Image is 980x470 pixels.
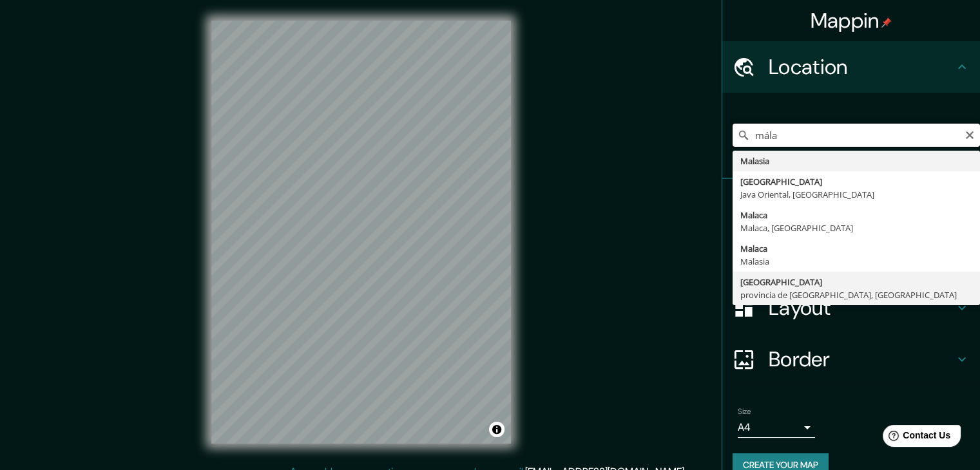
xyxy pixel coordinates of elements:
div: Layout [722,282,980,334]
div: provincia de [GEOGRAPHIC_DATA], [GEOGRAPHIC_DATA] [740,288,972,301]
h4: Location [769,54,954,80]
div: [GEOGRAPHIC_DATA] [740,175,972,188]
div: Malaca [740,242,972,255]
h4: Mappin [811,8,892,33]
div: Malaca [740,209,972,221]
div: Style [722,230,980,282]
button: Clear [965,128,975,140]
button: Toggle attribution [489,422,504,437]
div: Border [722,334,980,385]
div: A4 [738,417,815,438]
img: pin-icon.png [881,17,892,28]
input: Pick your city or area [733,124,980,147]
div: Malasia [740,155,972,167]
label: Size [738,406,751,417]
h4: Border [769,346,954,372]
div: Malaca, [GEOGRAPHIC_DATA] [740,221,972,234]
div: Java Oriental, [GEOGRAPHIC_DATA] [740,188,972,201]
iframe: Help widget launcher [865,420,966,456]
div: Malasia [740,255,972,268]
div: [GEOGRAPHIC_DATA] [740,276,972,288]
canvas: Map [211,21,511,444]
h4: Layout [769,295,954,321]
div: Location [722,41,980,93]
div: Pins [722,179,980,230]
